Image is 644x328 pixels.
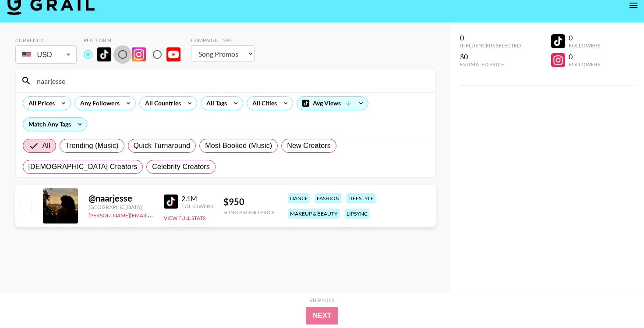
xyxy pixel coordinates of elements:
[28,162,138,172] span: [DEMOGRAPHIC_DATA] Creators
[152,162,210,172] span: Celebrity Creators
[32,74,430,88] input: Search by User Name
[166,47,180,61] img: YouTube
[134,141,191,151] span: Quick Turnaround
[42,141,50,151] span: All
[460,42,521,49] div: Influencers Selected
[75,97,121,110] div: Any Followers
[460,52,521,61] div: $0
[315,193,341,203] div: fashion
[84,37,188,43] div: Platform
[460,61,521,68] div: Estimated Price
[181,203,213,209] div: Followers
[309,297,335,303] div: Step 1 of 2
[288,193,310,203] div: dance
[347,193,375,203] div: lifestyle
[164,195,178,209] img: TikTok
[15,37,77,43] div: Currency
[88,193,153,204] div: @ naarjesse
[345,209,369,219] div: lipsync
[569,61,600,68] div: Followers
[460,33,521,42] div: 0
[569,33,600,42] div: 0
[17,47,75,62] div: USD
[201,97,229,110] div: All Tags
[164,215,205,221] button: View Full Stats
[247,97,279,110] div: All Cities
[191,37,255,43] div: Campaign Type
[297,97,368,110] div: Avg Views
[287,141,331,151] span: New Creators
[88,210,301,219] a: [PERSON_NAME][EMAIL_ADDRESS][PERSON_NAME][PERSON_NAME][DOMAIN_NAME]
[306,307,339,324] button: Next
[569,52,600,61] div: 0
[181,194,213,203] div: 2.1M
[97,47,111,61] img: TikTok
[23,118,87,131] div: Match Any Tags
[140,97,183,110] div: All Countries
[223,209,275,216] div: Song Promo Price
[223,196,275,207] div: $ 950
[205,141,272,151] span: Most Booked (Music)
[288,209,340,219] div: makeup & beauty
[132,47,146,61] img: Instagram
[88,204,153,210] div: [GEOGRAPHIC_DATA]
[65,141,119,151] span: Trending (Music)
[569,42,600,49] div: Followers
[23,97,57,110] div: All Prices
